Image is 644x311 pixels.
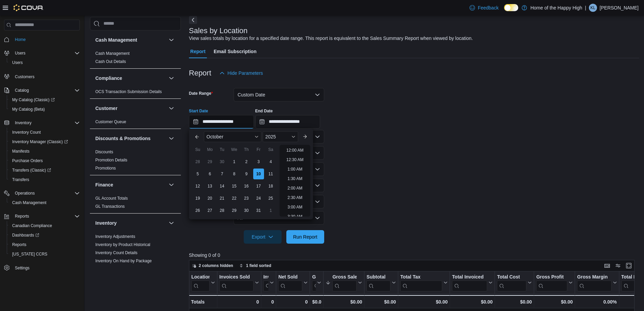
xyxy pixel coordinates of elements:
[253,205,264,216] div: day-31
[12,223,52,228] span: Canadian Compliance
[1,35,82,44] button: Home
[315,150,320,156] button: Open list of options
[95,51,129,56] span: Cash Management
[90,118,181,129] div: Customer
[263,131,298,142] div: Button. Open the year selector. 2025 is currently selected.
[205,156,215,167] div: day-29
[219,298,259,306] div: 0
[241,181,252,192] div: day-16
[90,49,181,68] div: Cash Management
[9,138,71,146] a: Inventory Manager (Classic)
[189,35,473,42] div: View sales totals by location for a specified date range. This report is equivalent to the Sales ...
[278,298,308,306] div: 0
[585,4,586,12] p: |
[189,27,248,35] h3: Sales by Location
[9,199,80,207] span: Cash Management
[95,234,135,239] a: Inventory Adjustments
[366,298,396,306] div: $0.00
[326,298,362,306] div: $0.00
[9,128,80,136] span: Inventory Count
[217,144,228,155] div: Tu
[205,144,215,155] div: Mo
[95,259,152,263] a: Inventory On Hand by Package
[217,205,228,216] div: day-28
[90,148,181,175] div: Discounts & Promotions
[7,221,82,230] button: Canadian Compliance
[293,234,317,240] span: Run Report
[12,212,32,220] button: Reports
[263,274,268,281] div: Invoices Ref
[265,134,276,139] span: 2025
[241,169,252,179] div: day-9
[12,73,37,81] a: Customers
[15,74,34,80] span: Customers
[497,274,526,291] div: Total Cost
[400,298,448,306] div: $0.00
[312,274,316,281] div: Gift Cards
[95,204,125,209] span: GL Transactions
[9,59,25,67] a: Users
[600,4,639,12] p: [PERSON_NAME]
[95,157,127,163] span: Promotion Details
[285,213,305,221] li: 3:30 AM
[7,105,82,114] button: My Catalog (Beta)
[205,169,215,179] div: day-6
[1,71,82,81] button: Customers
[15,120,31,126] span: Inventory
[591,4,596,12] span: KL
[9,147,32,155] a: Manifests
[265,156,276,167] div: day-4
[95,242,150,247] a: Inventory by Product Historical
[95,75,122,82] h3: Compliance
[248,230,278,244] span: Export
[95,135,150,142] h3: Discounts & Promotions
[217,66,266,80] button: Hide Parameters
[95,150,113,154] a: Discounts
[284,146,306,154] li: 12:00 AM
[9,157,46,165] a: Purchase Orders
[536,274,567,281] div: Gross Profit
[95,242,150,247] span: Inventory by Product Historical
[15,191,35,196] span: Operations
[12,177,29,182] span: Transfers
[285,194,305,202] li: 2:30 AM
[7,175,82,184] button: Transfers
[15,50,25,56] span: Users
[189,115,254,129] input: Press the down key to enter a popover containing a calendar. Press the escape key to close the po...
[9,138,80,146] span: Inventory Manager (Classic)
[12,168,51,173] span: Transfers (Classic)
[95,158,127,162] a: Promotion Details
[400,274,448,291] button: Total Tax
[400,274,442,281] div: Total Tax
[229,205,240,216] div: day-29
[255,108,273,114] label: End Date
[191,298,215,306] div: Totals
[278,274,302,281] div: Net Sold
[9,176,80,184] span: Transfers
[265,144,276,155] div: Sa
[189,108,208,114] label: Start Date
[95,135,166,142] button: Discounts & Promotions
[95,165,116,171] span: Promotions
[1,118,82,128] button: Inventory
[7,128,82,137] button: Inventory Count
[253,181,264,192] div: day-17
[237,262,274,270] button: 1 field sorted
[191,274,215,291] button: Location
[192,181,203,192] div: day-12
[366,274,396,291] button: Subtotal
[95,258,152,264] span: Inventory On Hand by Package
[95,75,166,82] button: Compliance
[253,169,264,179] div: day-10
[192,205,203,216] div: day-26
[167,219,175,227] button: Inventory
[192,156,203,167] div: day-28
[229,144,240,155] div: We
[14,4,44,11] img: Cova
[217,156,228,167] div: day-30
[7,58,82,67] button: Users
[167,134,175,142] button: Discounts & Promotions
[7,230,82,240] a: Dashboards
[190,45,206,58] span: Report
